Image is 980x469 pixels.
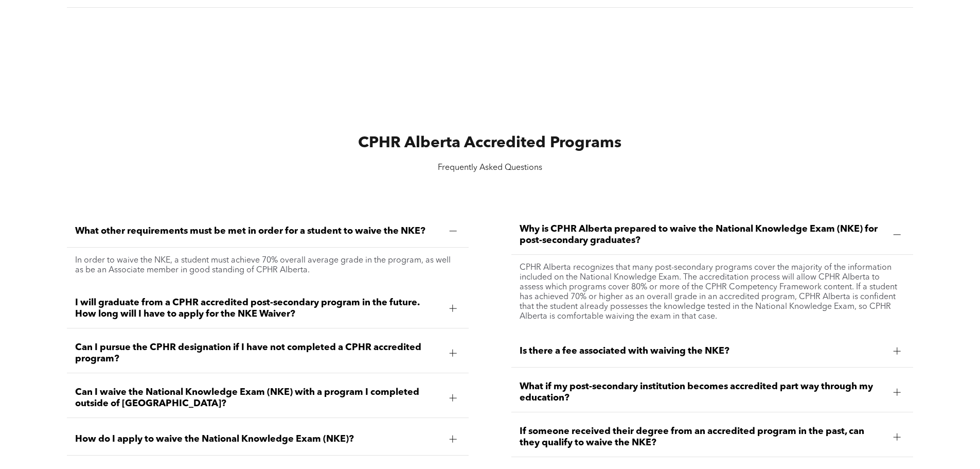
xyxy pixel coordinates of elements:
[520,345,885,357] span: Is there a fee associated with waiving the NKE?
[520,223,885,246] span: Why is CPHR Alberta prepared to waive the National Knowledge Exam (NKE) for post-secondary gradua...
[520,381,885,404] span: What if my post-secondary institution becomes accredited part way through my education?
[438,164,542,172] span: Frequently Asked Questions
[75,297,441,320] span: I will graduate from a CPHR accredited post-secondary program in the future. How long will I have...
[520,426,885,448] span: If someone received their degree from an accredited program in the past, can they qualify to waiv...
[75,225,441,237] span: What other requirements must be met in order for a student to waive the NKE?
[75,433,441,445] span: How do I apply to waive the National Knowledge Exam (NKE)?
[75,342,441,364] span: Can I pursue the CPHR designation if I have not completed a CPHR accredited program?
[75,387,441,409] span: Can I waive the National Knowledge Exam (NKE) with a program I completed outside of [GEOGRAPHIC_D...
[75,256,460,275] p: In order to waive the NKE, a student must achieve 70% overall average grade in the program, as we...
[358,135,621,151] span: CPHR Alberta Accredited Programs
[520,263,905,322] p: CPHR Alberta recognizes that many post-secondary programs cover the majority of the information i...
